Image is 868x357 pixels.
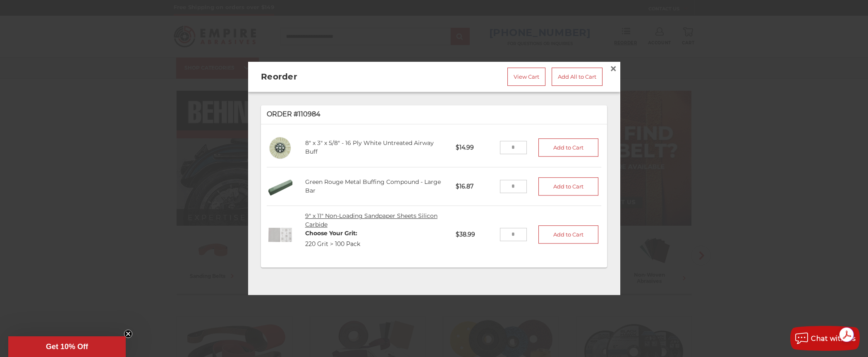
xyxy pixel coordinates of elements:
[507,68,545,86] a: View Cart
[305,140,434,156] a: 8" x 3" x 5/8" - 16 Ply White Untreated Airway Buff
[261,70,397,83] h2: Reorder
[538,226,599,244] button: Add to Cart
[450,137,500,158] p: $14.99
[305,240,360,249] dd: 220 Grit > 100 Pack
[124,330,132,338] button: Close teaser
[790,326,860,351] button: Chat with us
[267,173,294,200] img: Green Rouge Metal Buffing Compound - Large Bar
[538,139,599,157] button: Add to Cart
[450,176,500,197] p: $16.87
[610,60,617,77] span: ×
[552,68,603,86] a: Add All to Cart
[811,335,856,343] span: Chat with us
[8,336,126,357] div: Get 10% OffClose teaser
[267,134,294,161] img: 8
[538,177,599,195] button: Add to Cart
[305,178,441,194] a: Green Rouge Metal Buffing Compound - Large Bar
[450,224,500,245] p: $38.99
[267,221,294,248] img: 9
[267,109,601,119] p: Order #110984
[607,62,620,75] a: Close
[305,229,360,238] dt: Choose Your Grit:
[305,212,438,229] a: 9" x 11" Non-Loading Sandpaper Sheets Silicon Carbide
[46,343,88,351] span: Get 10% Off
